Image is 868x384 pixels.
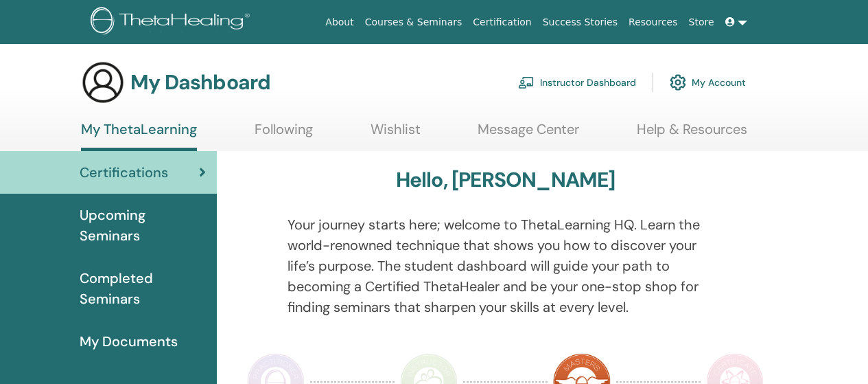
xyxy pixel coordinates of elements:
[683,10,720,35] a: Store
[670,67,746,98] a: My Account
[255,121,313,148] a: Following
[623,10,683,35] a: Resources
[80,331,178,352] span: My Documents
[396,168,615,192] h3: Hello, [PERSON_NAME]
[467,10,537,35] a: Certification
[80,268,206,309] span: Completed Seminars
[81,60,125,104] img: generic-user-icon.jpg
[91,7,255,38] img: logo.png
[637,121,747,148] a: Help & Resources
[478,121,579,148] a: Message Center
[288,214,724,317] p: Your journey starts here; welcome to ThetaLearning HQ. Learn the world-renowned technique that sh...
[320,10,359,35] a: About
[518,76,535,89] img: chalkboard-teacher.svg
[371,121,421,148] a: Wishlist
[670,71,686,94] img: cog.svg
[130,70,270,95] h3: My Dashboard
[518,67,636,98] a: Instructor Dashboard
[80,205,206,246] span: Upcoming Seminars
[81,121,197,151] a: My ThetaLearning
[360,10,468,35] a: Courses & Seminars
[537,10,623,35] a: Success Stories
[80,162,168,183] span: Certifications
